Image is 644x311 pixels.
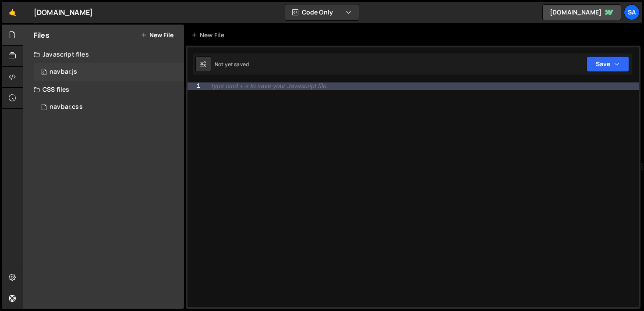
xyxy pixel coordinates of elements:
div: navbar.js [50,68,77,76]
div: New File [191,31,228,39]
div: 16835/46020.js [34,63,184,81]
div: navbar.css [50,103,83,111]
div: Type cmd + s to save your Javascript file. [210,83,328,89]
div: 1 [188,82,206,90]
div: Javascript files [23,46,184,63]
a: [DOMAIN_NAME] [542,4,621,20]
div: CSS files [23,81,184,98]
button: Code Only [285,4,359,20]
div: 16835/46019.css [34,98,184,116]
h2: Files [34,30,50,40]
a: 🤙 [2,2,23,23]
span: 0 [41,69,46,76]
button: New File [141,32,173,39]
div: [DOMAIN_NAME] [34,7,93,18]
a: SA [624,4,640,20]
button: Save [587,56,629,72]
div: Not yet saved [215,61,249,68]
